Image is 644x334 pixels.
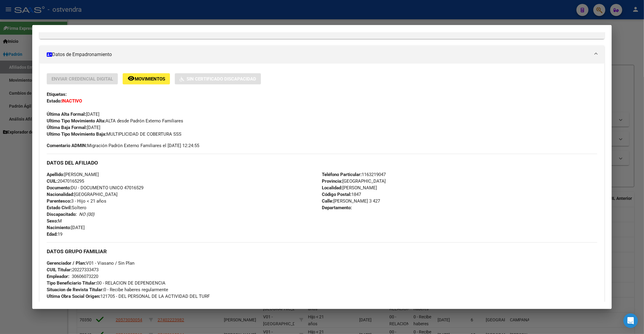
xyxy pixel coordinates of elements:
span: [GEOGRAPHIC_DATA] [47,192,118,197]
strong: Estado Civil: [47,205,72,210]
strong: Localidad: [322,185,342,191]
span: Enviar Credencial Digital [52,76,113,82]
span: 20227333473 [47,267,99,273]
h3: DATOS DEL AFILIADO [47,159,597,166]
strong: Provincia: [322,178,342,184]
strong: Tipo Beneficiario Titular: [47,280,97,286]
span: Movimientos [135,76,165,82]
span: 0 - Recibe haberes regularmente [47,287,168,292]
strong: Gerenciador / Plan: [47,260,86,266]
h3: DATOS GRUPO FAMILIAR [47,248,597,255]
span: 20470165295 [47,178,84,184]
strong: Documento: [47,185,71,191]
strong: Nacionalidad: [47,192,74,197]
strong: Situacion de Revista Titular: [47,287,104,292]
mat-icon: remove_red_eye [127,75,135,82]
strong: Ultima Obra Social Origen: [47,294,100,299]
span: [PERSON_NAME] [322,185,377,191]
span: Soltero [47,205,86,210]
strong: Parentesco: [47,198,71,204]
mat-panel-title: Datos de Empadronamiento [47,51,590,58]
span: M [47,218,62,224]
strong: Etiquetas: [47,92,67,97]
span: 3 - Hijo < 21 años [47,198,106,204]
div: Open Intercom Messenger [624,314,638,328]
strong: Empleador: [47,274,69,279]
span: [DATE] [47,125,100,130]
span: [GEOGRAPHIC_DATA] [322,178,386,184]
strong: Discapacitado: [47,212,77,217]
strong: Edad: [47,232,58,237]
div: 30606073220 [72,273,98,280]
span: [PERSON_NAME] [47,172,99,177]
strong: Ultimo Tipo Movimiento Baja: [47,131,106,137]
strong: Departamento: [322,205,352,210]
span: DU - DOCUMENTO UNICO 47016529 [47,185,143,191]
span: ALTA desde Padrón Externo Familiares [47,118,183,124]
strong: Comentario ADMIN: [47,143,87,148]
span: 19 [47,232,62,237]
i: NO (00) [79,212,94,217]
span: MULTIPLICIDAD DE COBERTURA SSS [47,131,181,137]
strong: Apellido: [47,172,64,177]
span: 1847 [322,192,361,197]
span: [PERSON_NAME] 3 427 [322,198,380,204]
span: 121705 - DEL PERSONAL DE LA ACTIVIDAD DEL TURF [47,294,210,299]
span: Sin Certificado Discapacidad [187,76,256,82]
span: [DATE] [47,112,99,117]
strong: Nacimiento: [47,225,71,230]
strong: Estado: [47,98,61,104]
span: 1163219047 [322,172,386,177]
strong: INACTIVO [61,98,82,104]
button: Enviar Credencial Digital [47,73,118,84]
span: 00 - RELACION DE DEPENDENCIA [47,280,165,286]
span: V01 - Viasano / Sin Plan [47,260,134,266]
strong: Calle: [322,198,333,204]
button: Movimientos [123,73,170,84]
strong: Código Postal: [322,192,351,197]
strong: CUIL: [47,178,58,184]
span: Migración Padrón Externo Familiares el [DATE] 12:24:55 [47,142,199,149]
strong: Última Baja Formal: [47,125,87,130]
strong: Última Alta Formal: [47,112,86,117]
span: [DATE] [47,225,85,230]
strong: Sexo: [47,218,58,224]
strong: CUIL Titular: [47,267,72,273]
strong: Teléfono Particular: [322,172,362,177]
mat-expansion-panel-header: Datos de Empadronamiento [39,46,605,64]
strong: Ultimo Tipo Movimiento Alta: [47,118,105,124]
button: Sin Certificado Discapacidad [175,73,261,84]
